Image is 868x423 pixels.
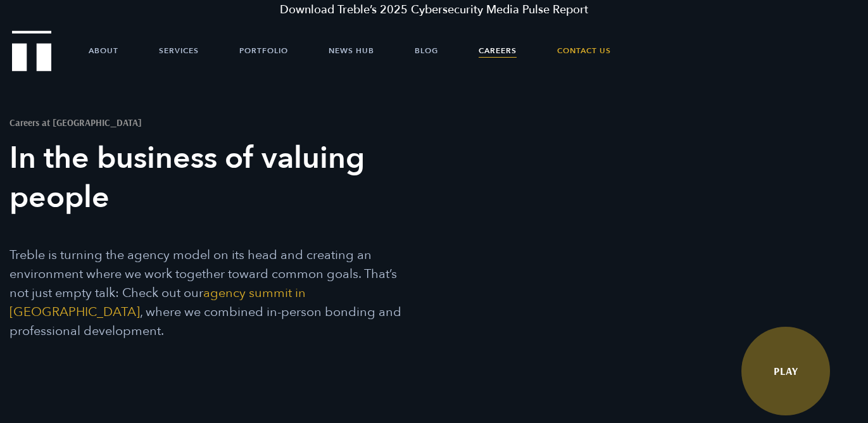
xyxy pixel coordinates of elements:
a: About [89,32,118,70]
a: Blog [415,32,438,70]
a: Portfolio [239,32,288,70]
a: Treble Homepage [13,32,51,70]
a: Careers [479,32,517,70]
a: News Hub [329,32,374,70]
a: Watch Video [741,327,830,415]
a: Services [159,32,199,70]
p: Treble is turning the agency model on its head and creating an environment where we work together... [9,246,412,341]
h1: Careers at [GEOGRAPHIC_DATA] [9,118,412,127]
h3: In the business of valuing people [9,139,412,217]
img: Treble logo [12,30,52,71]
a: Contact Us [557,32,611,70]
a: agency summit in [GEOGRAPHIC_DATA] [9,284,306,320]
